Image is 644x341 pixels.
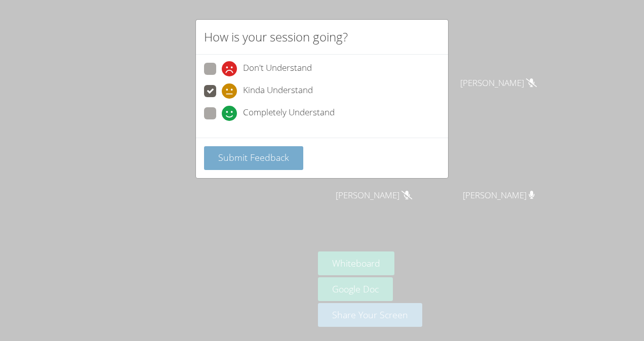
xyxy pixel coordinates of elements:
[218,151,289,163] span: Submit Feedback
[243,106,335,121] span: Completely Understand
[204,146,303,170] button: Submit Feedback
[204,28,348,46] h2: How is your session going?
[243,83,313,99] span: Kinda Understand
[243,61,312,76] span: Don't Understand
